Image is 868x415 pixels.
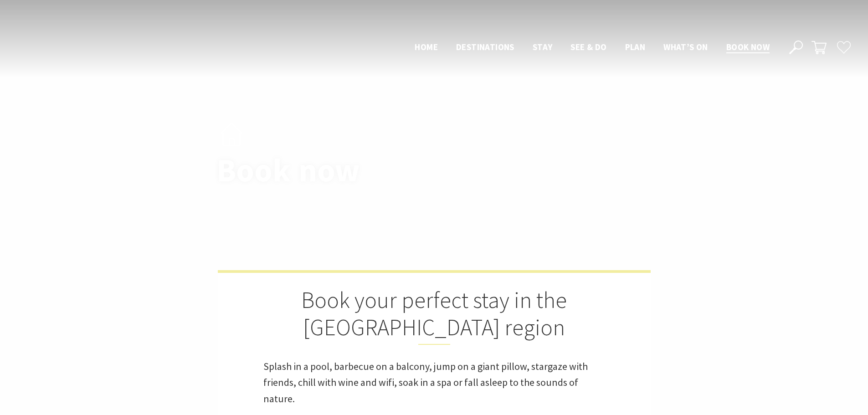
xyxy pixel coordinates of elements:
h2: Book your perfect stay in the [GEOGRAPHIC_DATA] region [263,287,605,345]
span: Book now [726,41,770,52]
h1: Book now [217,153,474,188]
p: Splash in a pool, barbecue on a balcony, jump on a giant pillow, stargaze with friends, chill wit... [263,359,605,407]
span: Plan [625,41,646,52]
nav: Main Menu [406,40,779,55]
span: Destinations [456,41,514,52]
span: Stay [533,41,553,52]
span: What’s On [663,41,708,52]
span: Home [415,41,438,52]
span: See & Do [570,41,606,52]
